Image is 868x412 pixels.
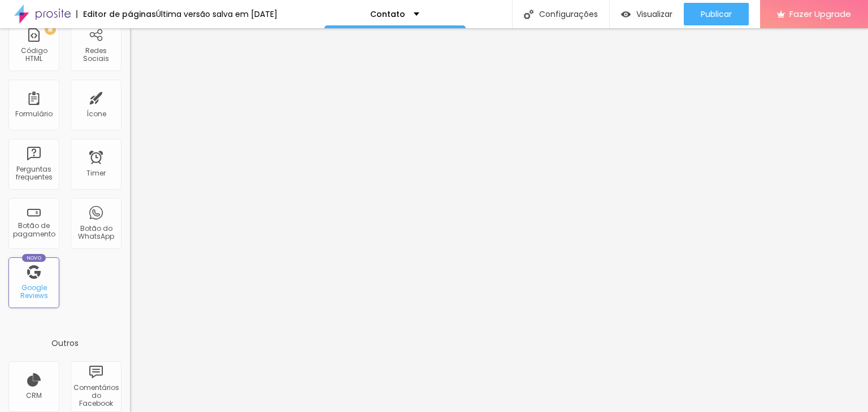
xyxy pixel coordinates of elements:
div: Timer [86,169,106,177]
div: CRM [26,392,42,400]
button: Publicar [684,3,749,25]
p: Contato [370,10,405,18]
div: Redes Sociais [73,47,118,63]
div: Botão do WhatsApp [73,225,118,241]
div: Comentários do Facebook [73,384,118,408]
span: Fazer Upgrade [789,9,851,19]
div: Perguntas frequentes [11,165,56,182]
div: Formulário [15,110,53,118]
img: Icone [524,10,533,19]
button: Visualizar [610,3,684,25]
img: view-1.svg [621,10,631,19]
div: Botão de pagamento [11,222,56,238]
iframe: Editor [130,28,868,412]
div: Código HTML [11,47,56,63]
span: Visualizar [636,10,672,19]
div: Última versão salva em [DATE] [156,10,277,18]
div: Google Reviews [11,284,56,300]
div: Ícone [86,110,106,118]
div: Editor de páginas [76,10,156,18]
span: Publicar [701,10,732,19]
div: Novo [22,254,46,262]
